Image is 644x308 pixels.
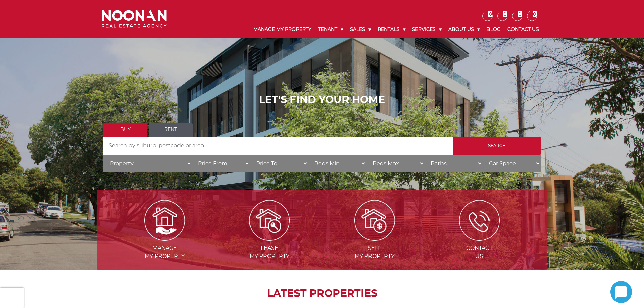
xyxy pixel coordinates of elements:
a: Buy [103,123,147,137]
a: Services [409,21,445,38]
img: Manage my Property [144,200,185,241]
h2: LATEST PROPERTIES [114,287,530,300]
a: Lease my property Leasemy Property [218,217,321,259]
a: Tenant [315,21,347,38]
img: Sell my property [354,200,395,241]
span: Contact Us [428,244,531,260]
input: Search by suburb, postcode or area [103,137,453,155]
img: ICONS [459,200,500,241]
span: Lease my Property [218,244,321,260]
img: Noonan Real Estate Agency [102,10,167,28]
a: Manage my Property Managemy Property [113,217,216,259]
a: ICONS ContactUs [428,217,531,259]
a: Rent [149,123,193,137]
a: Rentals [374,21,409,38]
input: Search [453,137,541,155]
a: Blog [483,21,504,38]
span: Sell my Property [323,244,426,260]
h1: LET'S FIND YOUR HOME [103,94,541,106]
a: Sales [347,21,374,38]
a: Contact Us [504,21,542,38]
a: Sell my property Sellmy Property [323,217,426,259]
span: Manage my Property [113,244,216,260]
img: Lease my property [249,200,290,241]
a: Manage My Property [250,21,315,38]
a: About Us [445,21,483,38]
